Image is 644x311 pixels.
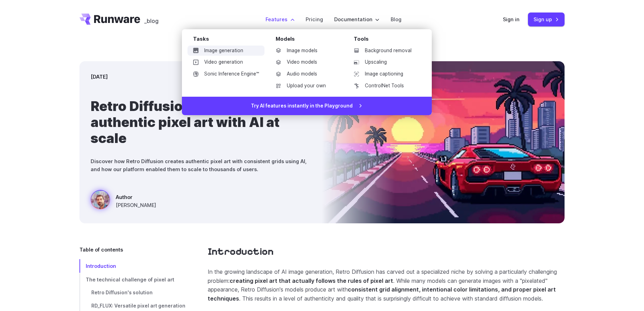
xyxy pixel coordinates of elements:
[208,268,565,303] p: In the growing landscape of AI image generation, Retro Diffusion has carved out a specialized nic...
[208,286,556,302] strong: consistent grid alignment, intentional color limitations, and proper pixel art techniques
[187,69,264,79] a: Sonic Inference Engine™
[144,14,159,25] a: _blog
[182,97,432,115] a: Try AI features instantly in the Playground
[91,73,108,81] time: [DATE]
[187,57,264,67] a: Video generation
[79,14,140,25] a: Go to /
[322,61,565,223] img: a red sports car on a futuristic highway with a sunset and city skyline in the background, styled...
[79,273,185,286] a: The technical challenge of pixel art
[86,277,174,282] span: The technical challenge of pixel art
[208,246,274,258] a: Introduction
[144,18,159,24] span: _blog
[528,13,565,26] a: Sign up
[348,57,421,67] a: Upscaling
[91,157,311,173] p: Discover how Retro Diffusion creates authentic pixel art with consistent grids using AI, and how ...
[276,35,343,46] div: Models
[116,193,156,201] span: Author
[270,81,343,91] a: Upload your own
[503,15,520,23] a: Sign in
[116,201,156,209] span: [PERSON_NAME]
[334,15,379,23] label: Documentation
[348,46,421,56] a: Background removal
[79,286,185,300] a: Retro Diffusion's solution
[91,290,153,295] span: Retro Diffusion's solution
[266,15,294,23] label: Features
[187,46,264,56] a: Image generation
[348,69,421,79] a: Image captioning
[306,15,323,23] a: Pricing
[79,259,185,273] a: Introduction
[193,35,264,46] div: Tasks
[391,15,401,23] a: Blog
[270,46,343,56] a: Image models
[354,35,421,46] div: Tools
[79,246,123,254] span: Table of contents
[230,277,393,284] strong: creating pixel art that actually follows the rules of pixel art
[86,263,116,269] span: Introduction
[91,190,156,212] a: a red sports car on a futuristic highway with a sunset and city skyline in the background, styled...
[348,81,421,91] a: ControlNet Tools
[91,98,311,146] h1: Retro Diffusion: Creating authentic pixel art with AI at scale
[270,57,343,67] a: Video models
[270,69,343,79] a: Audio models
[91,303,185,309] span: RD_FLUX: Versatile pixel art generation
